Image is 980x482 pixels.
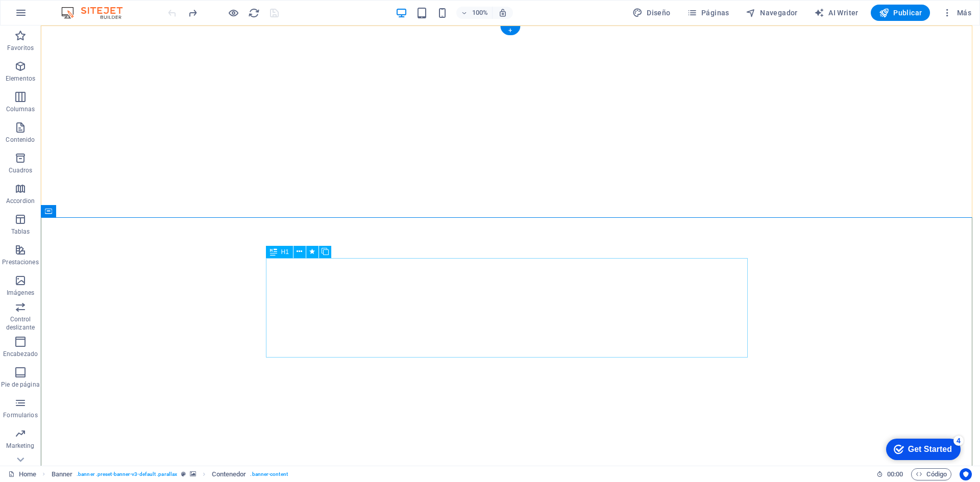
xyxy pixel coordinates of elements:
[894,470,896,478] span: :
[916,468,947,480] span: Código
[683,5,733,21] button: Páginas
[938,5,975,21] button: Más
[6,197,35,205] p: Accordion
[879,8,922,18] span: Publicar
[52,468,73,480] span: Haz clic para seleccionar y doble clic para editar
[6,105,35,113] p: Columnas
[11,227,30,236] p: Tablas
[250,468,287,480] span: . banner-content
[187,7,199,19] i: Rehacer: Editar cabecera (Ctrl+Y, ⌘+Y)
[181,471,186,477] i: Este elemento es un preajuste personalizable
[3,350,38,358] p: Encabezado
[498,8,507,17] i: Al redimensionar, ajustar el nivel de zoom automáticamente para ajustarse al dispositivo elegido.
[190,471,196,477] i: Este elemento contiene un fondo
[911,468,951,480] button: Código
[500,26,520,35] div: +
[3,411,37,419] p: Formularios
[871,5,930,21] button: Publicar
[2,258,38,266] p: Prestaciones
[814,8,859,18] span: AI Writer
[628,5,675,21] div: Diseño (Ctrl+Alt+Y)
[960,468,972,480] button: Usercentrics
[6,442,34,450] p: Marketing
[76,2,86,12] div: 4
[7,289,34,297] p: Imágenes
[9,166,33,174] p: Cuadros
[248,7,260,19] i: Volver a cargar página
[6,74,35,83] p: Elementos
[687,8,729,18] span: Páginas
[742,5,802,21] button: Navegador
[7,44,34,52] p: Favoritos
[281,249,289,255] span: H1
[628,5,675,21] button: Diseño
[8,5,83,27] div: Get Started 4 items remaining, 20% complete
[472,7,488,19] h6: 100%
[876,468,903,480] h6: Tiempo de la sesión
[227,7,239,19] button: Haz clic para salir del modo de previsualización y seguir editando
[212,468,246,480] span: Haz clic para seleccionar y doble clic para editar
[6,136,35,144] p: Contenido
[30,11,74,20] div: Get Started
[186,7,199,19] button: redo
[248,7,260,19] button: reload
[942,8,971,18] span: Más
[810,5,863,21] button: AI Writer
[77,468,177,480] span: . banner .preset-banner-v3-default .parallax
[8,468,36,480] a: Haz clic para cancelar la selección y doble clic para abrir páginas
[456,7,493,19] button: 100%
[52,468,288,480] nav: breadcrumb
[887,468,903,480] span: 00 00
[1,380,39,389] p: Pie de página
[746,8,798,18] span: Navegador
[632,8,671,18] span: Diseño
[59,7,135,19] img: Editor Logo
